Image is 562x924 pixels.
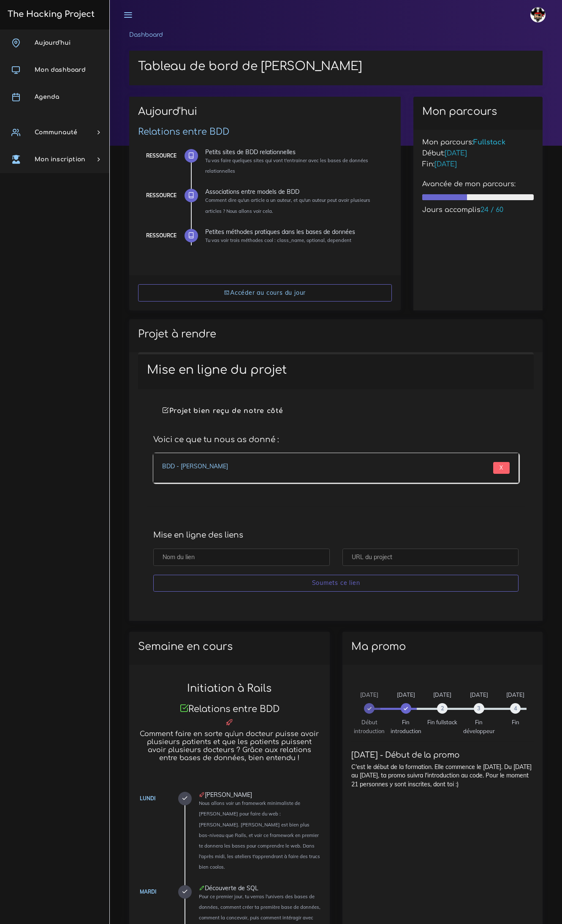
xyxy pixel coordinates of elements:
div: Petites méthodes pratiques dans les bases de données [205,229,386,235]
h1: Mise en ligne du projet [147,363,525,378]
span: Fin introduction [391,719,421,734]
span: [DATE] [506,691,524,698]
small: Tu vas faire quelques sites qui vont t'entrainer avec les bases de données relationnelles [205,158,368,174]
a: BDD - [PERSON_NAME] [162,462,228,470]
input: X [493,462,510,474]
h5: Jours accomplis [422,206,534,214]
div: Ressource [146,151,176,160]
h2: Projet à rendre [138,328,534,340]
span: 0 [364,703,375,714]
h5: Mon parcours: [422,139,534,147]
div: Découverte de SQL [199,885,321,891]
span: Fin développeur [463,719,495,734]
span: [DATE] [360,691,378,698]
h1: Tableau de bord de [PERSON_NAME] [138,60,534,74]
div: [PERSON_NAME] [199,792,321,798]
a: Dashboard [129,32,163,38]
small: Tu vas voir trois méthodes cool : class_name, optional, dependent [205,237,351,243]
a: Lundi [140,795,155,802]
span: Début introduction [354,719,385,734]
span: [DATE] [434,160,457,168]
h5: Avancée de mon parcours: [422,180,534,188]
h2: Semaine en cours [138,641,321,653]
span: [DATE] [445,149,467,157]
p: C'est le début de la formation. Elle commence le [DATE]. Du [DATE] au [DATE], ta promo suivra l'i... [351,763,534,788]
h2: Aujourd'hui [138,106,392,124]
span: Agenda [35,94,59,100]
span: Fullstack [473,139,505,146]
span: Fin fullstack [427,719,457,726]
h4: [DATE] - Début de la promo [351,750,534,760]
span: Aujourd'hui [35,40,71,46]
span: Mon dashboard [35,67,86,73]
div: Petits sites de BDD relationnelles [205,149,386,155]
h4: Projet bien reçu de notre côté [162,407,510,415]
h2: Ma promo [351,641,534,653]
h5: Début: [422,149,534,158]
span: [DATE] [433,691,451,698]
small: Comment dire qu'un article a un auteur, et qu'un auteur peut avoir plusieurs articles ? Nous allo... [205,197,370,214]
small: Nous allons voir un framework minimaliste de [PERSON_NAME] pour faire du web : [PERSON_NAME]. [PE... [199,800,320,870]
h3: The Hacking Project [5,10,95,19]
div: Ressource [146,231,176,240]
img: avatar [530,7,546,22]
h5: Fin: [422,160,534,168]
span: [DATE] [470,691,488,698]
input: Nom du lien [153,549,330,566]
a: Mardi [140,889,156,895]
a: Accéder au cours du jour [138,284,392,302]
h2: Initiation à Rails [138,682,321,695]
h4: Voici ce que tu nous as donné : [153,435,519,444]
input: URL du project [342,549,519,566]
span: 4 [510,703,521,714]
h3: Relations entre BDD [138,704,321,715]
h4: Mise en ligne des liens [153,530,519,540]
span: 3 [474,703,484,714]
a: Relations entre BDD [138,127,229,137]
span: Mon inscription [35,156,85,163]
h2: Mon parcours [422,106,534,118]
div: Ressource [146,191,176,200]
span: 24 / 60 [481,206,503,214]
span: Communauté [35,129,77,136]
span: 2 [437,703,448,714]
input: Soumets ce lien [153,575,519,592]
span: [DATE] [397,691,415,698]
span: Fin [512,719,519,726]
div: Associations entre models de BDD [205,189,386,195]
h5: Comment faire en sorte qu'un docteur puisse avoir plusieurs patients et que les patients puissent... [138,730,321,763]
span: 1 [401,703,411,714]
